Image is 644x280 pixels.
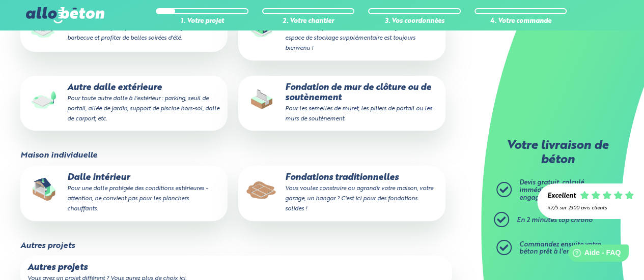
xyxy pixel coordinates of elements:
img: final_use.values.inside_slab [27,173,60,205]
p: Autres projets [27,263,445,273]
p: Dalle intérieur [27,173,220,214]
img: final_use.values.closing_wall_fundation [245,83,278,115]
div: 4. Votre commande [474,18,567,25]
legend: Autres projets [20,241,75,251]
small: Pour toute autre dalle à l'extérieur : parking, seuil de portail, allée de jardin, support de pis... [67,96,219,122]
img: final_use.values.outside_slab [27,83,60,115]
div: 1. Votre projet [156,18,248,25]
div: 3. Vos coordonnées [368,18,461,25]
small: Pour les semelles de muret, les piliers de portail ou les murs de soutènement. [285,106,432,122]
p: Fondations traditionnelles [245,173,438,214]
small: Pour une dalle protégée des conditions extérieures - attention, ne convient pas pour les plancher... [67,185,208,212]
small: Pour tout support de cabane / chalet de jardin, un espace de stockage supplémentaire est toujours... [285,25,421,51]
img: final_use.values.traditional_fundations [245,173,278,205]
p: Dalle pour abri de jardin [245,12,438,53]
small: Vous voulez construire ou agrandir votre maison, votre garage, un hangar ? C'est ici pour des fon... [285,185,433,212]
div: 2. Votre chantier [262,18,355,25]
img: allobéton [26,7,104,23]
iframe: Help widget launcher [553,240,633,269]
legend: Maison individuelle [20,151,97,160]
p: Autre dalle extérieure [27,83,220,124]
p: Fondation de mur de clôture ou de soutènement [245,83,438,124]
